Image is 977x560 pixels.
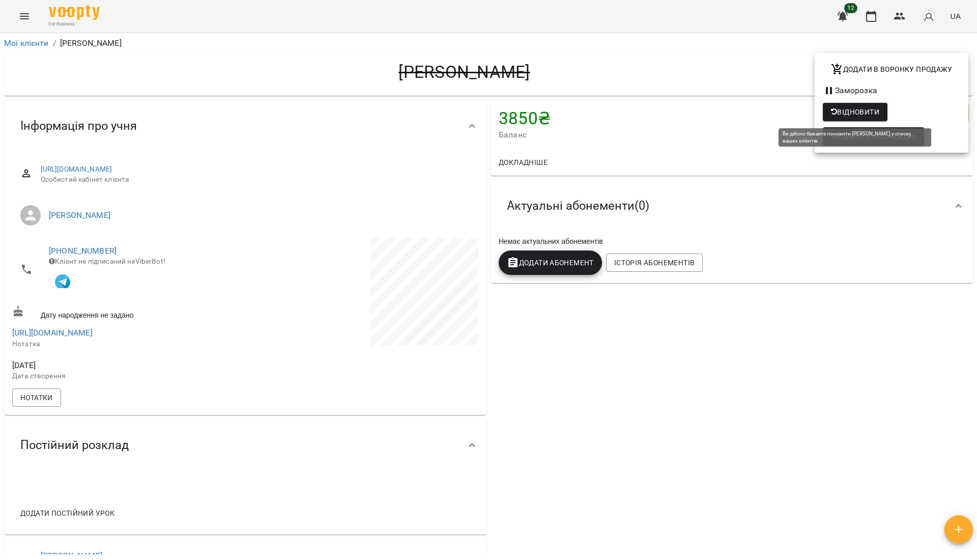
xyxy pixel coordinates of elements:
[823,103,887,121] button: Відновити
[831,130,916,143] span: Видалити назавжди!
[831,63,952,75] span: Додати в воронку продажу
[823,127,924,146] button: Видалити назавжди!
[823,60,960,78] button: Додати в воронку продажу
[815,81,968,100] li: Заморозка
[831,106,879,118] span: Відновити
